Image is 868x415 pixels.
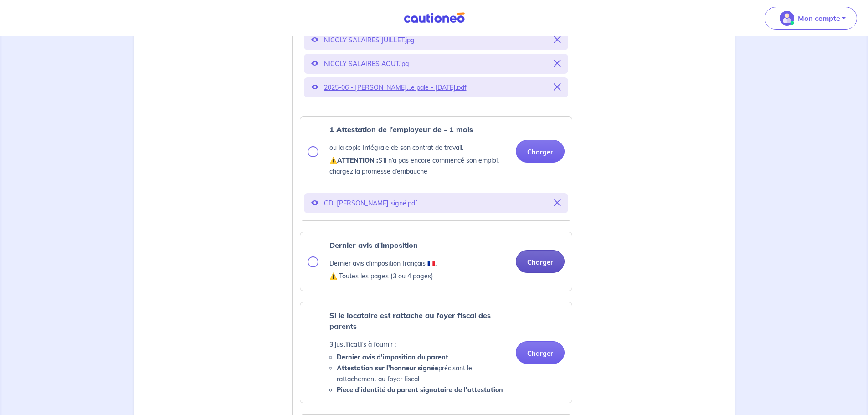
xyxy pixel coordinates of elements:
[300,302,572,403] div: categoryName: parental-tax-assessment, userCategory: cdi-without-trial
[311,81,318,94] button: Voir
[516,140,565,163] button: Charger
[324,81,548,94] p: 2025-06 - [PERSON_NAME]...e paie - [DATE].pdf
[337,363,508,384] li: précisant le rattachement au foyer fiscal
[308,256,318,267] img: info.svg
[329,155,508,177] p: ⚠️ S'il n’a pas encore commencé son emploi, chargez la promesse d’embauche
[300,232,572,291] div: categoryName: tax-assessment, userCategory: cdi-without-trial
[308,146,318,157] img: info.svg
[554,197,561,210] button: Supprimer
[300,116,572,221] div: categoryName: employment-contract, userCategory: cdi-without-trial
[311,57,318,70] button: Voir
[329,142,508,153] p: ou la copie Intégrale de son contrat de travail.
[311,197,318,210] button: Voir
[329,311,491,331] strong: Si le locataire est rattaché au foyer fiscal des parents
[400,12,468,24] img: Cautioneo
[329,241,418,250] strong: Dernier avis d'imposition
[324,197,548,210] p: CDI [PERSON_NAME] signé.pdf
[516,341,565,364] button: Charger
[337,364,438,372] strong: Attestation sur l'honneur signée
[329,125,473,134] strong: 1 Attestation de l'employeur de - 1 mois
[324,57,548,70] p: NICOLY SALAIRES AOUT.jpg
[337,353,448,361] strong: Dernier avis d'imposition du parent
[554,81,561,94] button: Supprimer
[337,156,378,164] strong: ATTENTION :
[329,271,437,282] p: ⚠️ Toutes les pages (3 ou 4 pages)
[311,34,318,46] button: Voir
[324,34,548,46] p: NICOLY SALAIRES JUILLET.jpg
[329,339,508,350] p: 3 justificatifs à fournir :
[554,34,561,46] button: Supprimer
[780,11,794,26] img: illu_account_valid_menu.svg
[516,250,565,273] button: Charger
[765,7,857,30] button: illu_account_valid_menu.svgMon compte
[329,258,437,269] p: Dernier avis d'imposition français 🇫🇷.
[798,13,840,24] p: Mon compte
[337,386,503,394] strong: Pièce d’identité du parent signataire de l'attestation
[554,57,561,70] button: Supprimer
